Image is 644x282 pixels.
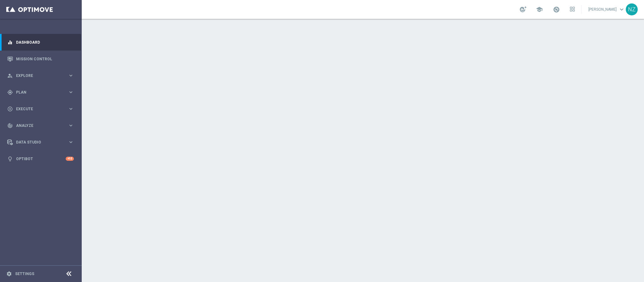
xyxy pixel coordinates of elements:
div: Execute [7,106,68,112]
span: school [536,6,543,13]
div: Data Studio [7,139,68,145]
div: +10 [66,157,74,161]
a: Settings [15,272,34,276]
button: gps_fixed Plan keyboard_arrow_right [7,90,74,95]
button: lightbulb Optibot +10 [7,156,74,161]
a: Dashboard [16,34,74,51]
a: Mission Control [16,51,74,67]
button: equalizer Dashboard [7,40,74,45]
i: equalizer [7,40,13,45]
span: Execute [16,107,68,111]
a: Optibot [16,150,66,167]
div: Analyze [7,123,68,128]
i: keyboard_arrow_right [68,89,74,95]
div: Dashboard [7,34,74,51]
i: keyboard_arrow_right [68,73,74,79]
button: Mission Control [7,57,74,62]
span: keyboard_arrow_down [618,6,625,13]
i: keyboard_arrow_right [68,122,74,128]
i: lightbulb [7,156,13,162]
i: keyboard_arrow_right [68,139,74,145]
div: Optibot [7,150,74,167]
i: settings [6,271,12,277]
div: Plan [7,89,68,95]
div: Mission Control [7,51,74,67]
i: person_search [7,73,13,79]
span: Data Studio [16,140,68,144]
span: Plan [16,90,68,94]
button: person_search Explore keyboard_arrow_right [7,73,74,78]
i: keyboard_arrow_right [68,106,74,112]
button: play_circle_outline Execute keyboard_arrow_right [7,106,74,111]
span: Explore [16,74,68,78]
div: Explore [7,73,68,79]
i: track_changes [7,123,13,128]
i: gps_fixed [7,89,13,95]
span: Analyze [16,124,68,127]
a: [PERSON_NAME]keyboard_arrow_down [588,5,626,14]
button: track_changes Analyze keyboard_arrow_right [7,123,74,128]
button: Data Studio keyboard_arrow_right [7,140,74,145]
div: NZ [626,3,638,15]
i: play_circle_outline [7,106,13,112]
